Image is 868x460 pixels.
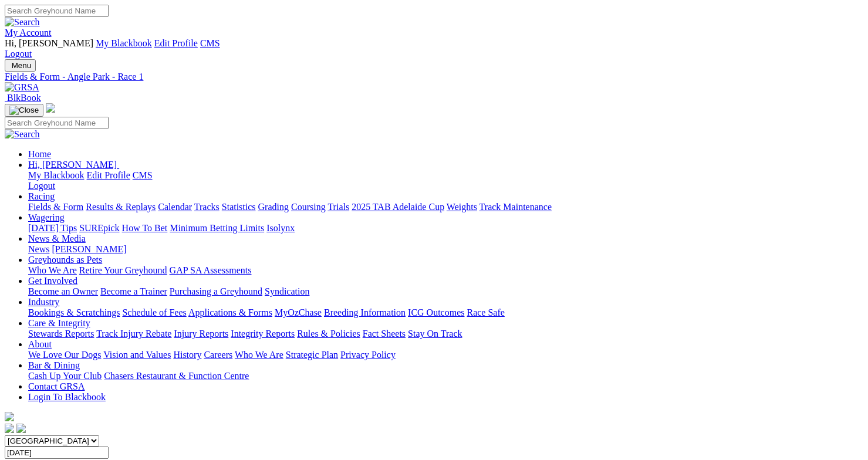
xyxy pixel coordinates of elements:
a: Vision and Values [103,350,171,360]
a: Care & Integrity [28,318,90,328]
a: CMS [200,38,220,48]
a: Industry [28,297,59,307]
a: Tracks [194,202,219,212]
a: MyOzChase [275,307,322,317]
img: logo-grsa-white.png [46,103,55,113]
a: Get Involved [28,276,77,286]
a: Become a Trainer [100,286,167,296]
a: Purchasing a Greyhound [170,286,262,296]
a: 2025 TAB Adelaide Cup [352,202,444,212]
a: Track Maintenance [479,202,552,212]
a: Wagering [28,212,65,222]
input: Search [5,117,109,129]
div: Get Involved [28,286,863,297]
a: Greyhounds as Pets [28,255,102,265]
a: Edit Profile [154,38,198,48]
a: Fields & Form - Angle Park - Race 1 [5,72,863,82]
a: Race Safe [467,307,504,317]
a: Who We Are [28,265,77,275]
span: Hi, [PERSON_NAME] [5,38,93,48]
a: Track Injury Rebate [96,329,171,339]
img: GRSA [5,82,39,93]
a: Strategic Plan [286,350,338,360]
div: Bar & Dining [28,371,863,381]
div: Industry [28,307,863,318]
a: Bar & Dining [28,360,80,370]
a: Racing [28,191,55,201]
a: BlkBook [5,93,41,103]
a: Edit Profile [87,170,130,180]
a: Statistics [222,202,256,212]
a: How To Bet [122,223,168,233]
a: Stay On Track [408,329,462,339]
a: News [28,244,49,254]
a: Contact GRSA [28,381,85,391]
a: Applications & Forms [188,307,272,317]
a: Grading [258,202,289,212]
a: Fact Sheets [363,329,406,339]
a: GAP SA Assessments [170,265,252,275]
a: Home [28,149,51,159]
div: Wagering [28,223,863,234]
a: Who We Are [235,350,283,360]
a: Become an Owner [28,286,98,296]
a: My Blackbook [96,38,152,48]
a: Results & Replays [86,202,156,212]
a: Logout [28,181,55,191]
a: Breeding Information [324,307,406,317]
img: Search [5,129,40,140]
a: My Account [5,28,52,38]
input: Select date [5,447,109,459]
a: SUREpick [79,223,119,233]
a: Login To Blackbook [28,392,106,402]
a: Privacy Policy [340,350,396,360]
a: My Blackbook [28,170,85,180]
div: Greyhounds as Pets [28,265,863,276]
img: Close [9,106,39,115]
a: Careers [204,350,232,360]
div: News & Media [28,244,863,255]
a: Coursing [291,202,326,212]
a: Stewards Reports [28,329,94,339]
a: News & Media [28,234,86,243]
a: History [173,350,201,360]
div: Racing [28,202,863,212]
a: We Love Our Dogs [28,350,101,360]
a: Minimum Betting Limits [170,223,264,233]
a: Retire Your Greyhound [79,265,167,275]
button: Toggle navigation [5,59,36,72]
a: CMS [133,170,153,180]
a: Integrity Reports [231,329,295,339]
img: facebook.svg [5,424,14,433]
a: Schedule of Fees [122,307,186,317]
a: Hi, [PERSON_NAME] [28,160,119,170]
div: About [28,350,863,360]
span: Menu [12,61,31,70]
div: Care & Integrity [28,329,863,339]
a: Bookings & Scratchings [28,307,120,317]
a: Logout [5,49,32,59]
img: twitter.svg [16,424,26,433]
a: Weights [447,202,477,212]
a: Rules & Policies [297,329,360,339]
div: My Account [5,38,863,59]
input: Search [5,5,109,17]
a: [PERSON_NAME] [52,244,126,254]
span: Hi, [PERSON_NAME] [28,160,117,170]
a: [DATE] Tips [28,223,77,233]
a: Calendar [158,202,192,212]
a: ICG Outcomes [408,307,464,317]
a: About [28,339,52,349]
a: Chasers Restaurant & Function Centre [104,371,249,381]
img: Search [5,17,40,28]
a: Fields & Form [28,202,83,212]
a: Syndication [265,286,309,296]
a: Trials [327,202,349,212]
a: Isolynx [266,223,295,233]
button: Toggle navigation [5,104,43,117]
img: logo-grsa-white.png [5,412,14,421]
div: Hi, [PERSON_NAME] [28,170,863,191]
span: BlkBook [7,93,41,103]
a: Injury Reports [174,329,228,339]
